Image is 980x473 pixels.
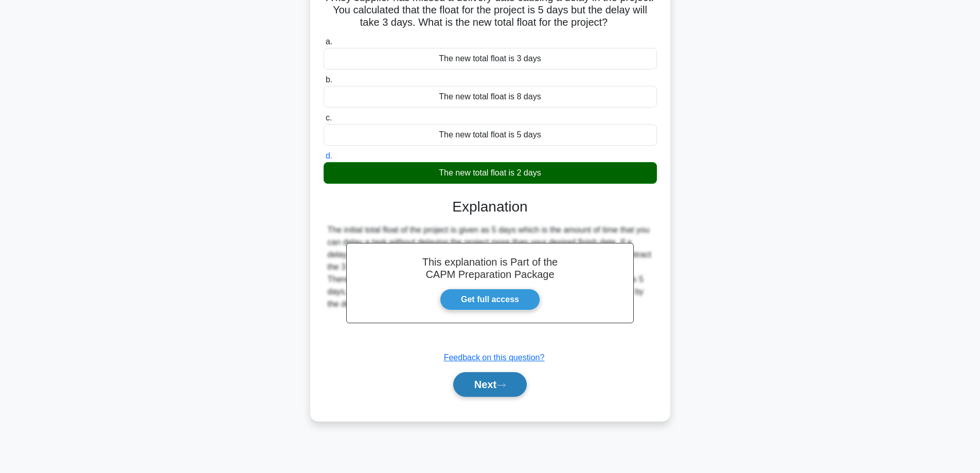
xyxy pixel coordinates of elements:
[326,113,332,122] span: c.
[326,37,332,46] span: a.
[444,353,545,362] a: Feedback on this question?
[324,48,657,69] div: The new total float is 3 days
[453,372,527,397] button: Next
[330,198,651,216] h3: Explanation
[324,162,657,184] div: The new total float is 2 days
[328,224,653,310] div: The initial total float of the project is given as 5 days which is the amount of time that you ca...
[326,75,332,84] span: b.
[440,289,540,310] a: Get full access
[324,86,657,108] div: The new total float is 8 days
[324,124,657,146] div: The new total float is 5 days
[326,151,332,160] span: d.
